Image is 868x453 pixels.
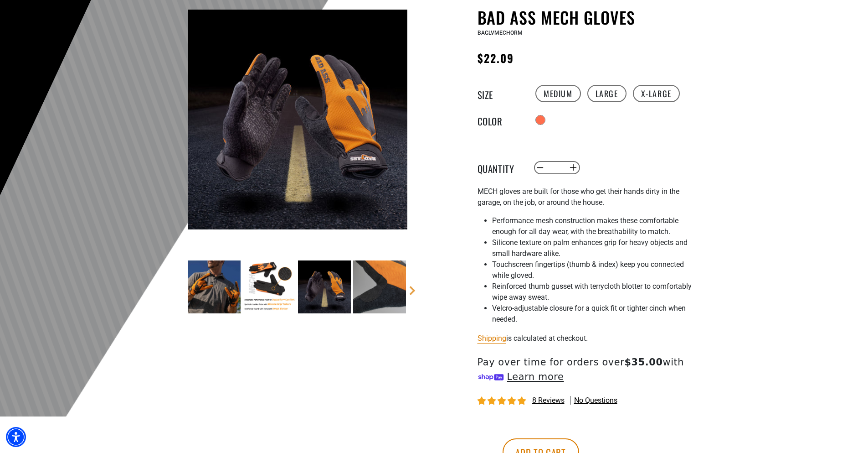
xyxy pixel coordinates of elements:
span: 4.88 stars [478,397,528,406]
a: Next [408,286,417,295]
img: orange [243,260,296,313]
li: Velcro-adjustable closure for a quick fit or tighter cinch when needed. [492,303,701,325]
div: Accessibility Menu [6,427,26,447]
span: $22.09 [478,50,514,66]
span: No questions [574,396,617,406]
label: Quantity [478,161,523,173]
label: X-Large [633,85,680,102]
label: Large [587,85,627,102]
div: is calculated at checkout. [478,332,701,344]
li: Reinforced thumb gusset with terrycloth blotter to comfortably wipe away sweat. [492,281,701,303]
span: 8 reviews [532,396,565,405]
img: orange [298,260,351,313]
legend: Color [478,114,523,126]
p: MECH gloves are built for those who get their hands dirty in the garage, on the job, or around th... [478,186,701,208]
img: orange [188,10,407,229]
span: BAGLVMECHORM [478,30,523,36]
li: Touchscreen fingertips (thumb & index) keep you connected while gloved. [492,259,701,281]
label: Medium [535,85,581,102]
img: orange [188,260,241,313]
h1: Bad Ass MECH Gloves [478,8,701,27]
a: Shipping [478,334,506,343]
img: orange [353,260,406,313]
li: Silicone texture on palm enhances grip for heavy objects and small hardware alike. [492,237,701,259]
li: Performance mesh construction makes these comfortable enough for all day wear, with the breathabi... [492,215,701,237]
legend: Size [478,88,523,99]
